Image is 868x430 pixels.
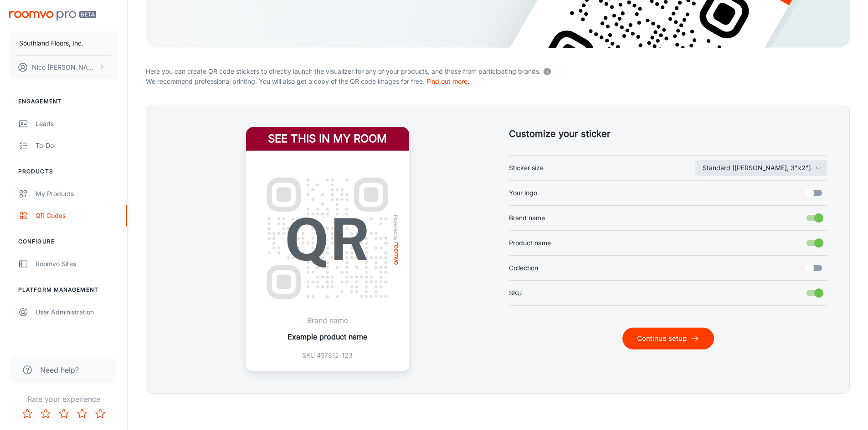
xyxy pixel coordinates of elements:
[9,11,96,20] img: Roomvo PRO Beta
[257,168,398,309] img: QR Code Example
[622,328,714,349] button: Continue setup
[288,315,367,326] p: Brand name
[91,405,109,423] button: Rate 5 star
[7,394,120,405] p: Rate your experience
[32,62,96,72] p: Nico [PERSON_NAME]
[695,160,827,176] button: Sticker size
[9,56,118,79] button: Nico [PERSON_NAME]
[9,31,118,55] button: Southland Floors, Inc.
[394,243,398,265] img: roomvo
[19,38,83,48] p: Southland Floors, Inc.
[509,188,537,198] span: Your logo
[391,215,401,241] span: Powered by
[40,364,79,375] span: Need help?
[288,331,367,342] p: Example product name
[246,127,409,151] h4: See this in my room
[36,259,118,269] div: Roomvo Sites
[509,127,828,141] h5: Customize your sticker
[36,119,118,129] div: Leads
[36,211,118,221] div: QR Codes
[509,213,545,223] span: Brand name
[55,405,73,423] button: Rate 3 star
[509,238,551,248] span: Product name
[36,307,118,317] div: User Administration
[73,405,91,423] button: Rate 4 star
[36,189,118,199] div: My Products
[509,263,538,273] span: Collection
[509,288,522,298] span: SKU
[288,350,367,360] p: SKU 457812-123
[18,405,36,423] button: Rate 1 star
[36,405,55,423] button: Rate 2 star
[36,141,118,151] div: To-do
[509,163,544,173] span: Sticker size
[146,76,850,86] p: We recommend professional printing. You will also get a copy of the QR code images for free.
[426,77,469,85] a: Find out more.
[146,65,850,76] p: Here you can create QR code stickers to directly launch the visualizer for any of your products, ...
